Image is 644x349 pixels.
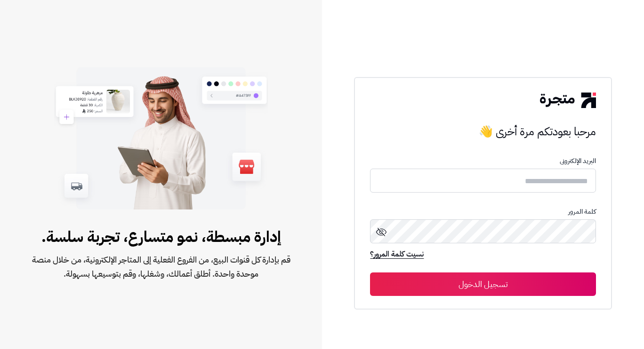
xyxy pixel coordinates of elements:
span: إدارة مبسطة، نمو متسارع، تجربة سلسة. [30,225,292,248]
button: تسجيل الدخول [370,272,596,296]
span: قم بإدارة كل قنوات البيع، من الفروع الفعلية إلى المتاجر الإلكترونية، من خلال منصة موحدة واحدة. أط... [30,253,292,281]
img: logo-2.png [540,93,596,108]
h3: مرحبا بعودتكم مرة أخرى 👋 [370,122,596,141]
p: البريد الإلكترونى [370,157,596,165]
p: كلمة المرور [370,208,596,216]
a: نسيت كلمة المرور؟ [370,248,424,262]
